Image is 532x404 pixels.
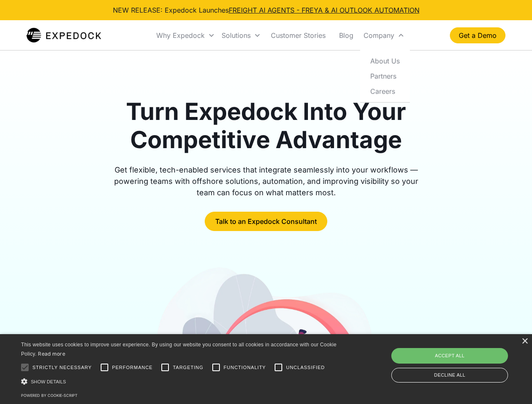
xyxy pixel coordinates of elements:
[31,379,66,384] span: Show details
[222,31,251,40] div: Solutions
[21,342,337,357] span: This website uses cookies to improve user experience. By using our website you consent to all coo...
[364,68,406,83] a: Partners
[392,313,532,404] iframe: Chat Widget
[21,377,340,386] div: Show details
[27,27,101,44] a: home
[113,5,420,15] div: NEW RELEASE: Expedock Launches
[32,364,92,371] span: Strictly necessary
[360,50,410,102] nav: Company
[364,31,394,40] div: Company
[450,27,505,43] a: Get a Demo
[38,351,65,357] a: Read more
[104,98,428,154] h1: Turn Expedock Into Your Competitive Advantage
[112,364,153,371] span: Performance
[364,83,406,98] a: Careers
[360,21,408,50] div: Company
[27,27,101,44] img: Expedock Logo
[286,364,325,371] span: Unclassified
[104,164,428,198] div: Get flexible, tech-enabled services that integrate seamlessly into your workflows — powering team...
[229,6,420,14] a: FREIGHT AI AGENTS - FREYA & AI OUTLOOK AUTOMATION
[173,364,203,371] span: Targeting
[153,21,218,50] div: Why Expedock
[364,53,406,68] a: About Us
[218,21,264,50] div: Solutions
[264,21,332,50] a: Customer Stories
[156,31,205,40] div: Why Expedock
[205,212,327,231] a: Talk to an Expedock Consultant
[21,393,78,398] a: Powered by cookie-script
[332,21,360,50] a: Blog
[224,364,266,371] span: Functionality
